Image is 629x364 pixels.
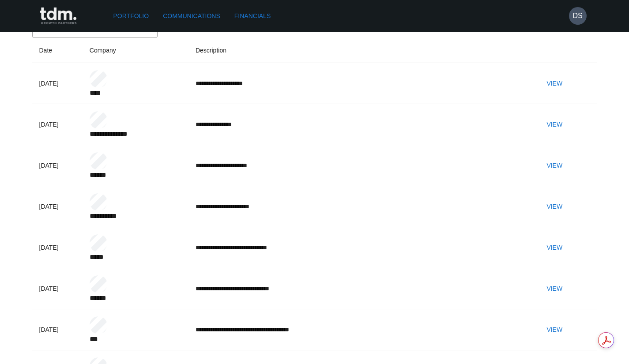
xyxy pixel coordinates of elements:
[540,158,569,174] button: View
[540,75,569,92] button: View
[540,240,569,256] button: View
[32,309,83,350] td: [DATE]
[540,199,569,215] button: View
[231,8,274,24] a: Financials
[32,38,83,63] th: Date
[83,38,188,63] th: Company
[32,186,83,227] td: [DATE]
[32,227,83,268] td: [DATE]
[540,322,569,338] button: View
[573,11,582,21] h6: DS
[32,104,83,145] td: [DATE]
[110,8,153,24] a: Portfolio
[540,116,569,133] button: View
[32,268,83,309] td: [DATE]
[159,8,224,24] a: Communications
[188,38,533,63] th: Description
[32,145,83,186] td: [DATE]
[569,7,587,25] button: DS
[32,63,83,104] td: [DATE]
[540,281,569,297] button: View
